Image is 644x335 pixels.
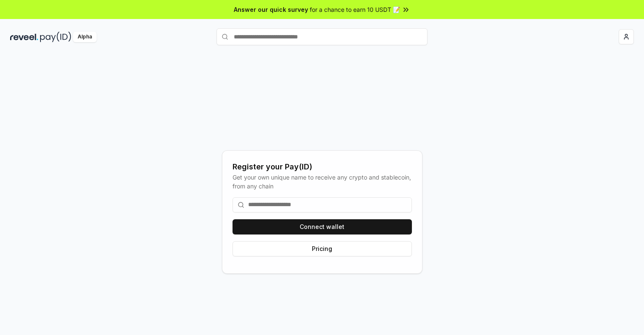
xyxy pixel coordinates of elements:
span: Answer our quick survey [234,5,308,14]
div: Alpha [73,32,97,42]
span: for a chance to earn 10 USDT 📝 [310,5,400,14]
img: pay_id [40,32,71,42]
div: Register your Pay(ID) [233,161,412,173]
button: Connect wallet [233,219,412,234]
button: Pricing [233,241,412,256]
div: Get your own unique name to receive any crypto and stablecoin, from any chain [233,173,412,191]
img: reveel_dark [10,32,38,42]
